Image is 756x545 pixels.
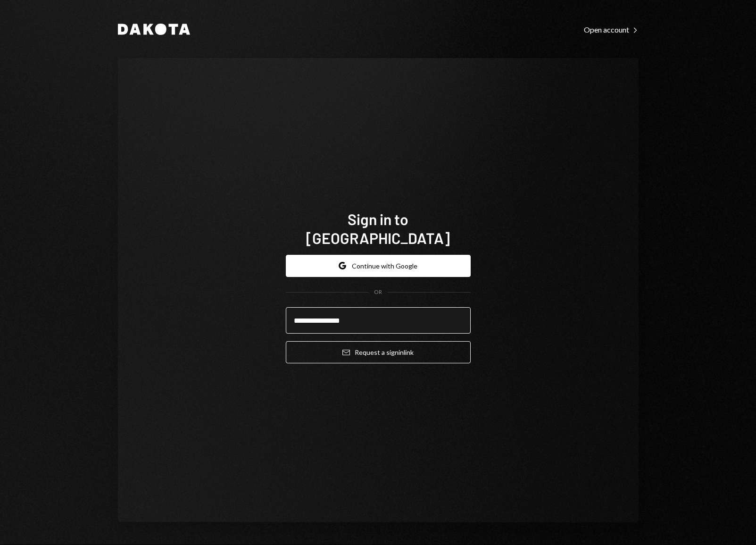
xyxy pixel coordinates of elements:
a: Open account [584,24,639,34]
div: OR [374,288,382,296]
h1: Sign in to [GEOGRAPHIC_DATA] [286,210,471,247]
button: Continue with Google [286,255,471,277]
div: Open account [584,25,639,34]
button: Request a signinlink [286,341,471,363]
